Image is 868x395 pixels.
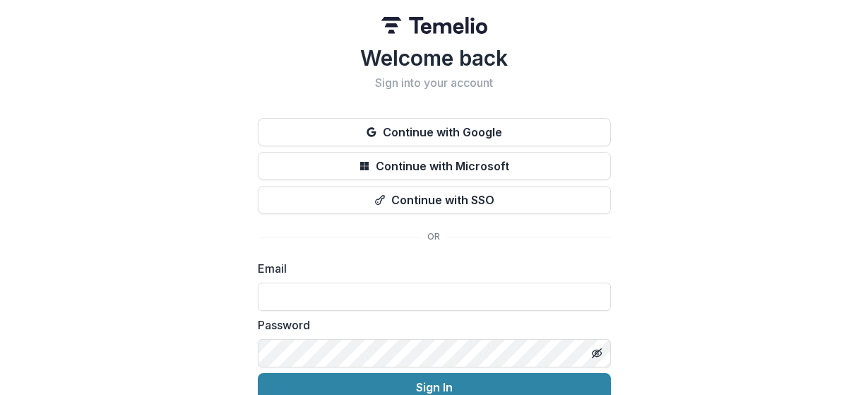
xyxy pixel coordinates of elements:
[258,152,611,180] button: Continue with Microsoft
[258,186,611,214] button: Continue with SSO
[585,342,608,365] button: Toggle password visibility
[258,45,611,71] h1: Welcome back
[258,260,602,277] label: Email
[258,118,611,146] button: Continue with Google
[381,17,487,34] img: Temelio
[258,76,611,90] h2: Sign into your account
[258,317,602,334] label: Password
